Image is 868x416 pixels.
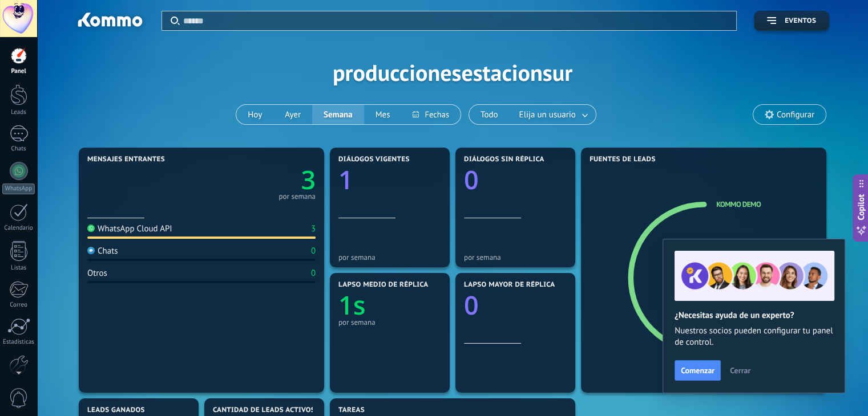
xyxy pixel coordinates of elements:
[87,268,107,279] div: Otros
[464,162,479,197] text: 0
[338,156,410,164] span: Diálogos vigentes
[716,199,761,209] a: Kommo Demo
[87,223,172,234] div: WhatsApp Cloud API
[87,246,118,256] div: Chats
[2,109,35,116] div: Leads
[87,247,95,254] img: Chats
[675,325,833,348] span: Nuestros socios pueden configurar tu panel de control.
[517,107,578,123] span: Elija un usuario
[273,105,312,124] button: Ayer
[725,362,756,379] button: Cerrar
[278,194,316,199] div: por semana
[338,318,441,327] div: por semana
[213,406,315,414] span: Cantidad de leads activos
[311,268,316,279] div: 0
[785,17,816,25] span: Eventos
[2,145,35,153] div: Chats
[464,281,555,289] span: Lapso mayor de réplica
[2,183,35,194] div: WhatsApp
[87,156,165,164] span: Mensajes entrantes
[312,105,364,124] button: Semana
[590,156,656,164] span: Fuentes de leads
[338,253,441,262] div: por semana
[2,225,35,232] div: Calendario
[201,162,316,197] a: 3
[364,105,402,124] button: Mes
[401,105,460,124] button: Fechas
[301,162,316,197] text: 3
[855,194,867,221] span: Copilot
[681,366,714,374] span: Comenzar
[338,288,366,323] text: 1s
[464,288,479,323] text: 0
[87,406,145,414] span: Leads ganados
[338,406,365,414] span: Tareas
[338,281,429,289] span: Lapso medio de réplica
[311,246,316,256] div: 0
[2,264,35,272] div: Listas
[2,338,35,346] div: Estadísticas
[675,360,721,381] button: Comenzar
[730,366,750,374] span: Cerrar
[338,162,353,197] text: 1
[464,253,567,262] div: por semana
[777,110,814,120] span: Configurar
[2,301,35,309] div: Correo
[87,225,95,232] img: WhatsApp Cloud API
[2,68,35,75] div: Panel
[675,310,833,321] h2: ¿Necesitas ayuda de un experto?
[510,105,596,124] button: Elija un usuario
[464,156,544,164] span: Diálogos sin réplica
[469,105,510,124] button: Todo
[754,11,829,31] button: Eventos
[311,223,316,234] div: 3
[236,105,273,124] button: Hoy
